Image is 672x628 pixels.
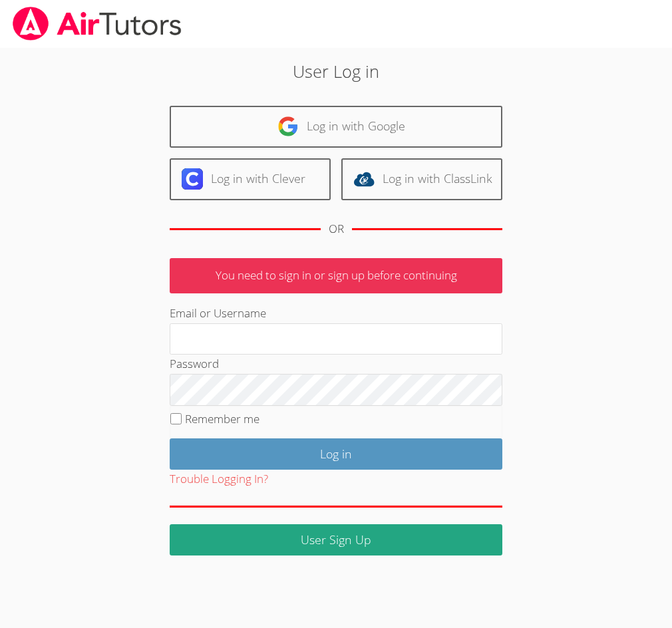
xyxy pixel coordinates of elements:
[170,305,266,321] label: Email or Username
[185,411,259,426] label: Remember me
[170,470,268,489] button: Trouble Logging In?
[170,356,219,371] label: Password
[329,220,344,239] div: OR
[94,59,578,84] h2: User Log in
[170,158,331,200] a: Log in with Clever
[170,106,502,148] a: Log in with Google
[277,116,299,137] img: google-logo-50288ca7cdecda66e5e0955fdab243c47b7ad437acaf1139b6f446037453330a.svg
[353,168,375,190] img: classlink-logo-d6bb404cc1216ec64c9a2012d9dc4662098be43eaf13dc465df04b49fa7ab582.svg
[11,7,183,41] img: airtutors_banner-c4298cdbf04f3fff15de1276eac7730deb9818008684d7c2e4769d2f7ddbe033.png
[170,258,502,293] p: You need to sign in or sign up before continuing
[341,158,502,200] a: Log in with ClassLink
[170,438,502,470] input: Log in
[182,168,203,190] img: clever-logo-6eab21bc6e7a338710f1a6ff85c0baf02591cd810cc4098c63d3a4b26e2feb20.svg
[170,524,502,555] a: User Sign Up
